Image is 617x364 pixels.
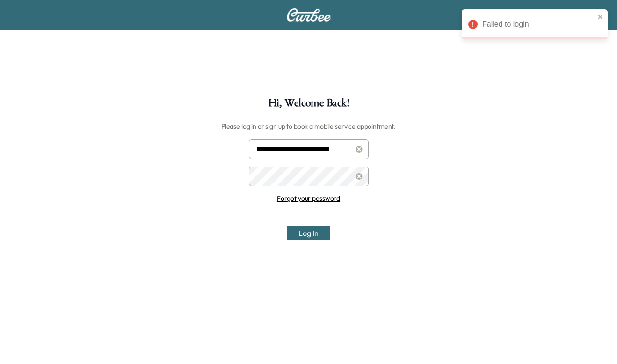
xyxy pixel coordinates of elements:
div: Failed to login [482,19,595,30]
img: Curbee Logo [286,8,331,22]
button: Log In [287,226,330,240]
h1: Hi, Welcome Back! [268,97,349,113]
h6: Please log in or sign up to book a mobile service appointment. [221,119,396,134]
a: Forgot your password [277,194,340,203]
button: close [597,13,604,21]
